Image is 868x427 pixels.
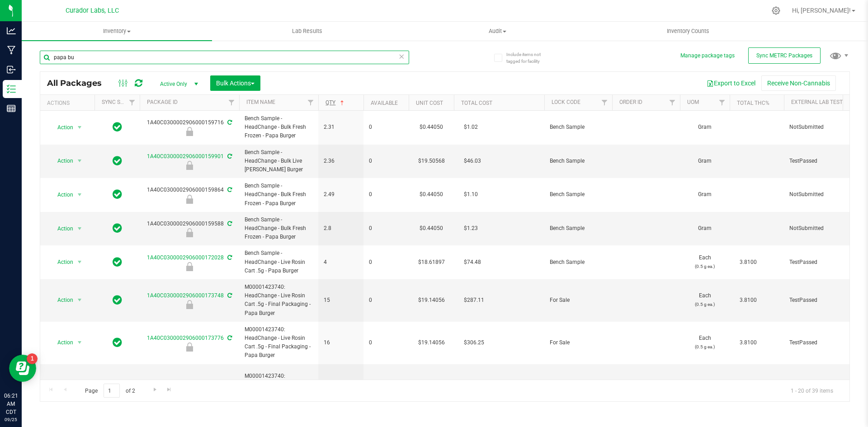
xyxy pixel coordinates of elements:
span: All Packages [47,78,111,88]
inline-svg: Analytics [7,26,16,35]
div: 1A40C0300002906000159588 [138,220,241,237]
a: Total Cost [461,100,492,106]
td: $19.14056 [409,279,454,322]
span: 3.8100 [735,256,761,269]
inline-svg: Inbound [7,65,16,74]
span: In Sync [113,121,122,133]
span: Bench Sample - HeadChange - Bulk Live [PERSON_NAME] Burger [245,148,313,174]
td: $0.44050 [409,212,454,246]
a: Audit [402,22,593,41]
span: In Sync [113,222,122,235]
span: Action [49,336,74,349]
a: Lab Results [212,22,402,41]
span: Each [685,253,724,271]
span: 2.49 [324,190,358,199]
span: Include items not tagged for facility [506,51,552,65]
span: Gram [685,157,724,165]
inline-svg: Manufacturing [7,46,16,55]
a: Inventory Counts [593,22,783,41]
td: $19.14056 [409,364,454,415]
a: Available [371,100,398,106]
span: Sync from Compliance System [226,292,232,299]
span: $1.02 [459,121,482,134]
span: Audit [403,27,592,35]
span: 0 [369,157,403,165]
p: 09/25 [4,416,18,423]
span: select [74,121,85,134]
span: In Sync [113,155,122,167]
span: In Sync [113,294,122,306]
span: 0 [369,338,403,347]
button: Receive Non-Cannabis [761,75,836,91]
span: Sync from Compliance System [226,153,232,160]
span: Inventory Counts [655,27,722,35]
span: Sync from Compliance System [226,221,232,227]
div: Bench Sample [138,161,241,170]
div: 1A40C0300002906000159864 [138,186,241,203]
span: 2.31 [324,123,358,131]
inline-svg: Reports [7,104,16,113]
a: Go to the next page [148,384,161,396]
div: Bench Sample [138,262,241,271]
a: Filter [715,95,730,110]
span: Action [49,155,74,167]
span: Bench Sample - HeadChange - Live Rosin Cart .5g - Papa Burger [245,249,313,275]
button: Bulk Actions [210,75,260,91]
a: 1A40C0300002906000159901 [147,153,224,160]
a: Package ID [147,99,178,105]
span: For Sale [550,296,607,305]
button: Export to Excel [701,75,761,91]
iframe: Resource center [9,355,36,382]
a: Item Name [246,99,275,105]
td: $19.50568 [409,145,454,178]
span: Bench Sample [550,123,607,131]
span: Sync from Compliance System [226,335,232,341]
span: $287.11 [459,294,489,307]
span: 0 [369,224,403,233]
span: Clear [398,51,405,62]
span: 4 [324,258,358,267]
a: Filter [303,95,318,110]
a: External Lab Test Result [791,99,862,105]
span: M00001423740: HeadChange - Live Rosin Cart .5g - Final Packaging - Papa Burger [245,372,313,407]
a: Sync Status [102,99,137,105]
span: Action [49,256,74,268]
span: Bench Sample - HeadChange - Bulk Fresh Frozen - Papa Burger [245,182,313,208]
span: Bench Sample - HeadChange - Bulk Fresh Frozen - Papa Burger [245,114,313,141]
td: $19.14056 [409,322,454,364]
a: Order Id [619,99,642,105]
a: Filter [224,95,239,110]
a: UOM [687,99,699,105]
span: In Sync [113,188,122,201]
span: Curador Labs, LLC [66,7,119,14]
td: $0.44050 [409,111,454,145]
span: Action [49,222,74,235]
a: 1A40C0300002906000172028 [147,254,224,261]
span: Bulk Actions [216,80,255,87]
span: 0 [369,123,403,131]
a: Unit Cost [416,100,443,106]
a: Inventory [22,22,212,41]
span: Inventory [22,27,212,35]
p: (0.5 g ea.) [685,300,724,309]
span: 3.8100 [735,336,761,349]
div: For Sale [138,300,241,309]
span: select [74,256,85,268]
td: $18.61897 [409,245,454,279]
a: Filter [125,95,140,110]
span: In Sync [113,336,122,349]
span: Sync from Compliance System [226,254,232,261]
span: Action [49,121,74,134]
span: Gram [685,224,724,233]
a: Filter [665,95,680,110]
span: 0 [369,296,403,305]
a: 1A40C0300002906000173748 [147,292,224,299]
span: select [74,222,85,235]
span: 16 [324,338,358,347]
inline-svg: Inventory [7,84,16,94]
span: $1.23 [459,222,482,235]
span: select [74,155,85,167]
span: Sync from Compliance System [226,187,232,193]
button: Manage package tags [680,52,735,60]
